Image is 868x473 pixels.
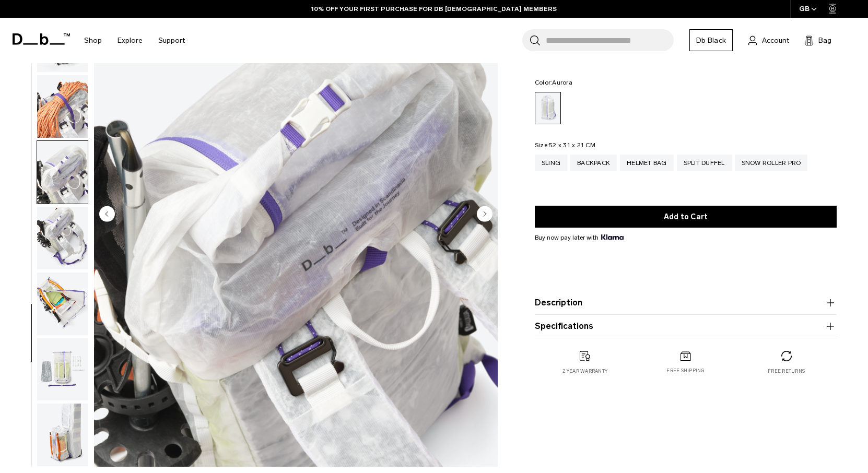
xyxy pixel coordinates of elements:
[37,141,88,204] img: Weigh_Lighter_Backpack_25L_12.png
[535,320,837,333] button: Specifications
[677,155,732,171] a: Split Duffel
[37,75,88,138] img: Weigh_Lighter_Backpack_25L_11.png
[666,367,705,374] p: Free shipping
[601,234,624,240] img: {"height" => 20, "alt" => "Klarna"}
[620,155,674,171] a: Helmet Bag
[118,22,143,59] a: Explore
[76,18,193,63] nav: Main Navigation
[535,233,624,242] span: Buy now pay later with
[535,142,595,148] legend: Size:
[689,29,733,51] a: Db Black
[818,35,831,46] span: Bag
[535,297,837,309] button: Description
[37,206,88,270] button: Weigh_Lighter_Backpack_25L_13.png
[37,140,88,204] button: Weigh_Lighter_Backpack_25L_12.png
[535,206,837,228] button: Add to Cart
[37,403,88,467] button: Weigh_Lighter_Backpack_25L_16.png
[535,155,567,171] a: Sling
[37,207,88,269] img: Weigh_Lighter_Backpack_25L_13.png
[735,155,808,171] a: Snow Roller Pro
[37,404,88,466] img: Weigh_Lighter_Backpack_25L_16.png
[37,273,88,335] img: Weigh_Lighter_Backpack_25L_14.png
[37,272,88,336] button: Weigh_Lighter_Backpack_25L_14.png
[768,368,805,375] p: Free returns
[158,22,185,59] a: Support
[37,338,88,401] button: Weigh_Lighter_Backpack_25L_15.png
[549,141,595,149] span: 52 x 31 x 21 CM
[477,206,492,223] button: Next slide
[535,79,572,86] legend: Color:
[84,22,102,59] a: Shop
[762,35,789,46] span: Account
[37,75,88,138] button: Weigh_Lighter_Backpack_25L_11.png
[562,368,607,375] p: 2 year warranty
[805,34,831,46] button: Bag
[570,155,617,171] a: Backpack
[99,206,115,223] button: Previous slide
[535,92,561,124] a: Aurora
[311,4,557,14] a: 10% OFF YOUR FIRST PURCHASE FOR DB [DEMOGRAPHIC_DATA] MEMBERS
[37,338,88,401] img: Weigh_Lighter_Backpack_25L_15.png
[748,34,789,46] a: Account
[552,79,572,86] span: Aurora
